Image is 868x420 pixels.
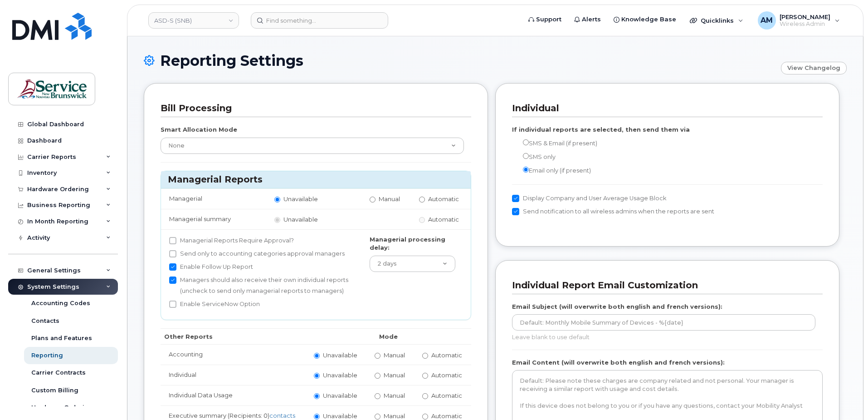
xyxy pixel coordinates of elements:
[269,412,295,419] a: contacts
[419,197,425,203] input: Automatic
[323,412,357,420] span: Unavailable
[523,153,529,159] input: SMS only
[422,373,428,379] input: Automatic
[384,412,405,420] span: Manual
[512,206,714,217] label: Send notification to all wireless admins when the reports are sent
[161,188,266,209] td: Managerial
[431,412,462,420] span: Automatic
[161,102,464,114] h3: Bill Processing
[370,197,375,203] input: Manual
[512,151,556,163] label: SMS only
[512,333,815,341] p: Leave blank to use default
[375,373,380,379] input: Manual
[169,235,294,246] label: Managerial Reports Require Approval?
[161,365,306,385] td: Individual
[161,125,237,134] label: Smart Allocation Mode
[379,195,400,203] span: Manual
[283,216,318,223] span: Unavailable
[512,138,597,149] label: SMS & Email (if present)
[323,351,357,359] span: Unavailable
[314,414,320,420] input: Unavailable
[169,248,345,259] label: Send only to accounting categories approval managers
[512,195,519,202] input: Display Company and User Average Usage Block
[161,209,266,229] td: Managerial summary
[512,314,815,331] input: Default: Monthly Mobile Summary of Devices - %{date}
[431,392,462,399] span: Automatic
[314,373,320,379] input: Unavailable
[161,328,306,345] th: Other Reports
[274,217,280,223] input: Unavailable
[512,302,722,311] label: Email Subject (will overwrite both english and french versions):
[375,353,380,359] input: Manual
[169,263,176,271] input: Enable Follow Up Report
[144,53,776,69] h1: Reporting Settings
[512,358,725,367] label: Email Content (will overwrite both english and french versions):
[169,277,176,284] input: Managers should also receive their own individual reports (uncheck to send only managerial report...
[523,139,529,145] input: SMS & Email (if present)
[419,217,425,223] input: Automatic
[422,393,428,399] input: Automatic
[512,193,667,204] label: Display Company and User Average Usage Block
[161,344,306,365] td: Accounting
[169,237,176,244] input: Managerial Reports Require Approval?
[283,195,318,203] span: Unavailable
[323,392,357,399] span: Unavailable
[422,414,428,420] input: Automatic
[512,102,816,114] h3: Individual
[274,197,280,203] input: Unavailable
[169,301,176,308] input: Enable ServiceNow Option
[512,208,519,215] input: Send notification to all wireless admins when the reports are sent
[375,414,380,420] input: Manual
[512,125,690,134] label: If individual reports are selected, then send them via
[314,353,320,359] input: Unavailable
[306,328,471,345] th: Mode
[168,173,464,186] h3: Managerial Reports
[428,195,459,203] span: Automatic
[512,279,816,292] h3: Individual Report Email Customization
[169,262,253,272] label: Enable Follow Up Report
[169,275,353,296] label: Managers should also receive their own individual reports (uncheck to send only managerial report...
[431,351,462,359] span: Automatic
[370,235,456,252] label: Managerial processing delay:
[169,299,260,310] label: Enable ServiceNow Option
[161,385,306,405] td: Individual Data Usage
[781,62,847,74] a: View Changelog
[384,392,405,399] span: Manual
[375,393,380,399] input: Manual
[323,371,357,379] span: Unavailable
[384,351,405,359] span: Manual
[314,393,320,399] input: Unavailable
[523,167,529,173] input: Email only (if present)
[169,250,176,257] input: Send only to accounting categories approval managers
[512,165,591,176] label: Email only (if present)
[431,371,462,379] span: Automatic
[428,216,459,223] span: Automatic
[422,353,428,359] input: Automatic
[384,371,405,379] span: Manual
